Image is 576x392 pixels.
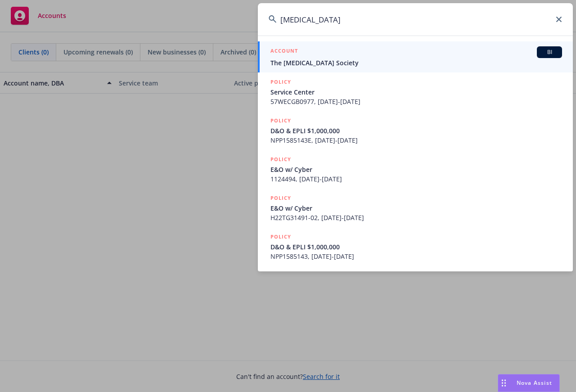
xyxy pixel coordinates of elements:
[258,41,573,72] a: ACCOUNTBIThe [MEDICAL_DATA] Society
[517,379,552,387] span: Nova Assist
[270,203,562,213] span: E&O w/ Cyber
[270,77,291,86] h5: POLICY
[270,174,562,184] span: 1124494, [DATE]-[DATE]
[270,116,291,125] h5: POLICY
[270,46,298,57] h5: ACCOUNT
[270,155,291,164] h5: POLICY
[258,227,573,266] a: POLICYD&O & EPLI $1,000,000NPP1585143, [DATE]-[DATE]
[258,111,573,150] a: POLICYD&O & EPLI $1,000,000NPP1585143E, [DATE]-[DATE]
[270,126,562,135] span: D&O & EPLI $1,000,000
[270,135,562,145] span: NPP1585143E, [DATE]-[DATE]
[270,97,562,106] span: 57WECGB0977, [DATE]-[DATE]
[258,189,573,227] a: POLICYE&O w/ CyberH22TG31491-02, [DATE]-[DATE]
[270,232,291,241] h5: POLICY
[258,3,573,36] input: Search...
[270,213,562,222] span: H22TG31491-02, [DATE]-[DATE]
[258,72,573,111] a: POLICYService Center57WECGB0977, [DATE]-[DATE]
[540,48,558,56] span: BI
[270,58,562,68] span: The [MEDICAL_DATA] Society
[270,252,562,261] span: NPP1585143, [DATE]-[DATE]
[498,374,560,392] button: Nova Assist
[270,87,562,97] span: Service Center
[270,194,291,203] h5: POLICY
[498,374,509,392] div: Drag to move
[270,165,562,174] span: E&O w/ Cyber
[258,150,573,189] a: POLICYE&O w/ Cyber1124494, [DATE]-[DATE]
[270,242,562,252] span: D&O & EPLI $1,000,000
